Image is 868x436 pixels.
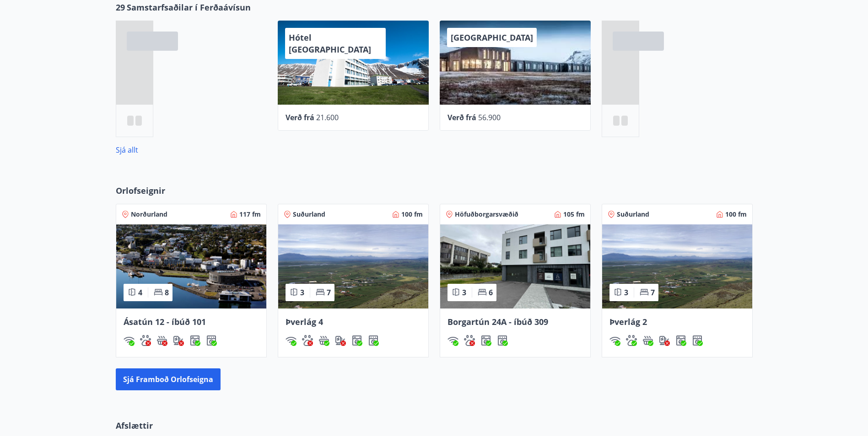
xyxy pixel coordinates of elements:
[116,420,753,431] p: Afslættir
[609,335,620,346] div: Þráðlaust net
[165,287,169,298] span: 8
[140,335,151,346] img: pxcaIm5dSOV3FS4whs1soiYWTwFQvksT25a9J10C.svg
[351,335,362,346] img: Dl16BY4EX9PAW649lg1C3oBuIaAsR6QVDQBO2cTm.svg
[478,112,501,122] span: 56.900
[480,335,491,346] div: Þvottavél
[124,335,135,346] div: Þráðlaust net
[725,210,747,219] span: 100 fm
[368,335,379,346] div: Þurrkari
[624,287,628,298] span: 3
[206,335,217,346] div: Þurrkari
[289,32,371,55] span: Hótel [GEOGRAPHIC_DATA]
[497,335,508,346] img: hddCLTAnxqFUMr1fxmbGG8zWilo2syolR0f9UjPn.svg
[447,316,548,327] span: Borgartún 24A - íbúð 309
[124,316,206,327] span: Ásatún 12 - íbúð 101
[300,287,304,298] span: 3
[351,335,362,346] div: Þvottavél
[302,335,313,346] div: Gæludýr
[327,287,331,298] span: 7
[480,335,491,346] img: Dl16BY4EX9PAW649lg1C3oBuIaAsR6QVDQBO2cTm.svg
[451,32,533,43] span: [GEOGRAPHIC_DATA]
[692,335,703,346] div: Þurrkari
[173,335,184,346] img: nH7E6Gw2rvWFb8XaSdRp44dhkQaj4PJkOoRYItBQ.svg
[189,335,200,346] div: Þvottavél
[489,287,493,298] span: 6
[335,335,346,346] img: nH7E6Gw2rvWFb8XaSdRp44dhkQaj4PJkOoRYItBQ.svg
[563,210,585,219] span: 105 fm
[189,335,200,346] img: Dl16BY4EX9PAW649lg1C3oBuIaAsR6QVDQBO2cTm.svg
[642,335,653,346] div: Heitur pottur
[651,287,655,298] span: 7
[464,335,475,346] img: pxcaIm5dSOV3FS4whs1soiYWTwFQvksT25a9J10C.svg
[302,335,313,346] img: pxcaIm5dSOV3FS4whs1soiYWTwFQvksT25a9J10C.svg
[659,335,670,346] div: Hleðslustöð fyrir rafbíla
[116,1,125,13] span: 29
[401,210,423,219] span: 100 fm
[447,112,476,122] span: Verð frá
[286,335,297,346] div: Þráðlaust net
[140,335,151,346] div: Gæludýr
[293,210,325,219] span: Suðurland
[617,210,649,219] span: Suðurland
[286,335,297,346] img: HJRyFFsYp6qjeUYhR4dAD8CaCEsnIFYZ05miwXoh.svg
[116,224,266,308] img: Paella dish
[455,210,518,219] span: Höfuðborgarsvæðið
[316,112,339,122] span: 21.600
[642,335,653,346] img: h89QDIuHlAdpqTriuIvuEWkTH976fOgBEOOeu1mi.svg
[659,335,670,346] img: nH7E6Gw2rvWFb8XaSdRp44dhkQaj4PJkOoRYItBQ.svg
[447,335,458,346] div: Þráðlaust net
[692,335,703,346] img: hddCLTAnxqFUMr1fxmbGG8zWilo2syolR0f9UjPn.svg
[127,1,251,13] span: Samstarfsaðilar í Ferðaávísun
[116,185,165,197] span: Orlofseignir
[609,335,620,346] img: HJRyFFsYp6qjeUYhR4dAD8CaCEsnIFYZ05miwXoh.svg
[116,368,221,390] button: Sjá framboð orlofseigna
[318,335,329,346] div: Heitur pottur
[156,335,167,346] div: Heitur pottur
[609,316,647,327] span: Þverlág 2
[156,335,167,346] img: h89QDIuHlAdpqTriuIvuEWkTH976fOgBEOOeu1mi.svg
[464,335,475,346] div: Gæludýr
[497,335,508,346] div: Þurrkari
[318,335,329,346] img: h89QDIuHlAdpqTriuIvuEWkTH976fOgBEOOeu1mi.svg
[206,335,217,346] img: hddCLTAnxqFUMr1fxmbGG8zWilo2syolR0f9UjPn.svg
[368,335,379,346] img: hddCLTAnxqFUMr1fxmbGG8zWilo2syolR0f9UjPn.svg
[462,287,466,298] span: 3
[116,145,138,155] a: Sjá allt
[447,335,458,346] img: HJRyFFsYp6qjeUYhR4dAD8CaCEsnIFYZ05miwXoh.svg
[278,224,428,308] img: Paella dish
[335,335,346,346] div: Hleðslustöð fyrir rafbíla
[131,210,167,219] span: Norðurland
[675,335,686,346] div: Þvottavél
[286,316,323,327] span: Þverlág 4
[626,335,637,346] img: pxcaIm5dSOV3FS4whs1soiYWTwFQvksT25a9J10C.svg
[675,335,686,346] img: Dl16BY4EX9PAW649lg1C3oBuIaAsR6QVDQBO2cTm.svg
[626,335,637,346] div: Gæludýr
[440,224,590,308] img: Paella dish
[173,335,184,346] div: Hleðslustöð fyrir rafbíla
[286,112,314,122] span: Verð frá
[239,210,261,219] span: 117 fm
[602,224,752,308] img: Paella dish
[124,335,135,346] img: HJRyFFsYp6qjeUYhR4dAD8CaCEsnIFYZ05miwXoh.svg
[138,287,142,298] span: 4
